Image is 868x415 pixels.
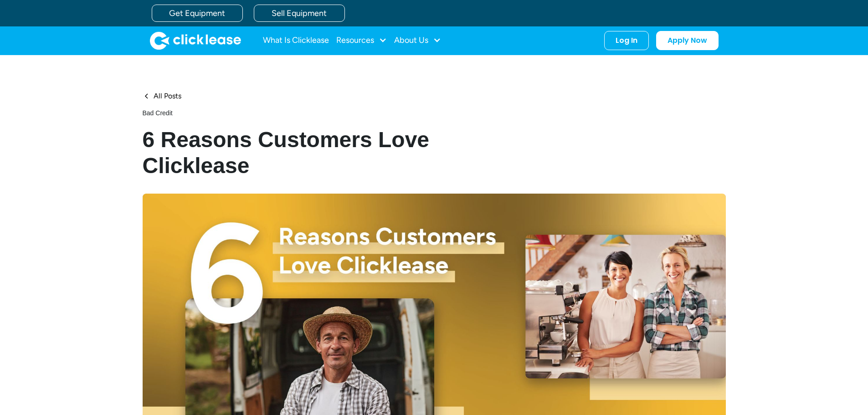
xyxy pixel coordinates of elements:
a: home [150,31,241,50]
a: All Posts [143,92,181,101]
a: Get Equipment [152,5,243,22]
a: What Is Clicklease [263,31,329,50]
div: Log In [616,36,637,45]
img: Clicklease logo [150,31,241,50]
div: About Us [394,31,441,50]
div: Resources [336,31,387,50]
a: Apply Now [656,31,719,50]
a: Sell Equipment [254,5,345,22]
div: All Posts [154,92,181,101]
div: bad credit [143,108,493,118]
h1: 6 Reasons Customers Love Clicklease [143,127,493,179]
